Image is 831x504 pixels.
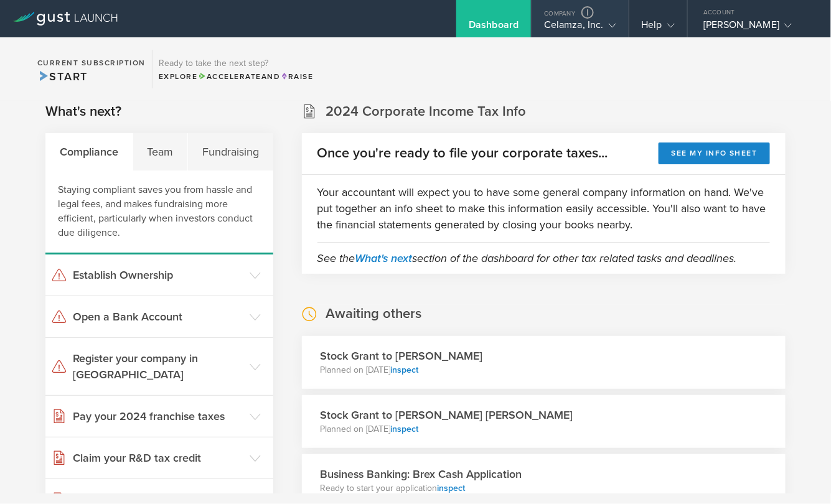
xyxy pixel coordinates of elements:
p: Planned on [DATE] [321,364,483,376]
a: inspect [391,365,419,375]
span: and [198,72,281,81]
h3: Ready to take the next step? [159,59,313,68]
iframe: Chat Widget [769,444,831,504]
div: Staying compliant saves you from hassle and legal fees, and makes fundraising more efficient, par... [45,170,273,254]
div: Explore [159,71,313,82]
h3: Claim your R&D tax credit [73,450,243,466]
h2: Current Subscription [37,59,146,67]
p: Planned on [DATE] [321,423,573,436]
em: See the section of the dashboard for other tax related tasks and deadlines. [317,251,737,265]
div: Fundraising [188,133,273,170]
div: Help [642,19,675,37]
a: inspect [391,424,419,434]
div: Celamza, Inc. [544,19,616,37]
span: Accelerate [198,72,261,81]
h2: Awaiting others [326,305,422,323]
button: See my info sheet [659,142,770,164]
h3: Open a Bank Account [73,309,243,325]
div: [PERSON_NAME] [703,19,809,37]
p: Ready to start your application [321,482,522,495]
div: Compliance [45,133,133,170]
h2: 2024 Corporate Income Tax Info [326,103,527,121]
h3: Pay your 2024 franchise taxes [73,408,243,424]
a: inspect [438,483,466,493]
span: Raise [280,72,313,81]
div: Team [133,133,189,170]
p: Your accountant will expect you to have some general company information on hand. We've put toget... [317,184,770,233]
div: Ready to take the next step?ExploreAccelerateandRaise [152,50,319,88]
div: Dashboard [469,19,519,37]
h3: Establish Ownership [73,267,243,283]
h3: Business Banking: Brex Cash Application [321,466,522,482]
h3: Register your company in [GEOGRAPHIC_DATA] [73,350,243,383]
h3: Stock Grant to [PERSON_NAME] [321,348,483,364]
h2: What's next? [45,103,121,121]
a: What's next [355,251,413,265]
h2: Once you're ready to file your corporate taxes... [317,144,608,162]
span: Start [37,70,88,83]
h3: Stock Grant to [PERSON_NAME] [PERSON_NAME] [321,407,573,423]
